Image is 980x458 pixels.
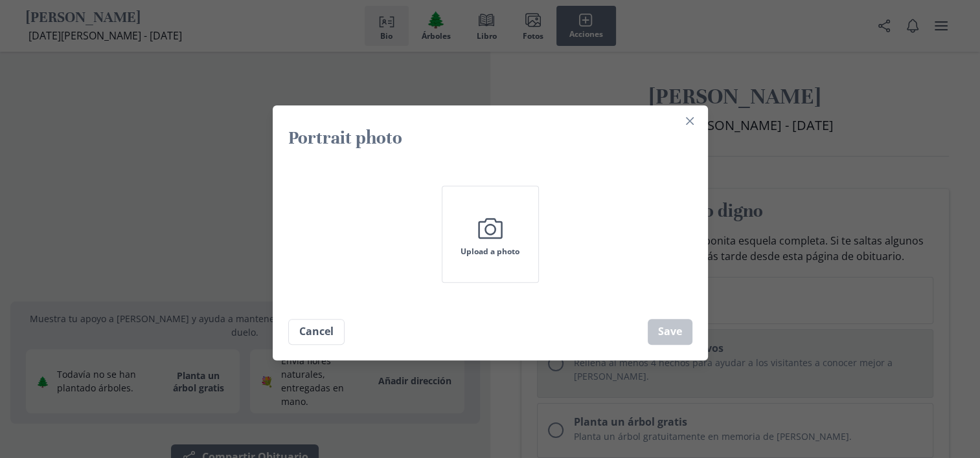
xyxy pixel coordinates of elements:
[288,319,345,345] button: Cancel
[288,126,692,149] h2: Portrait photo
[442,186,539,283] button: Upload a photo
[648,319,692,345] button: Save
[679,111,700,131] button: Close
[461,247,519,256] span: Upload a photo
